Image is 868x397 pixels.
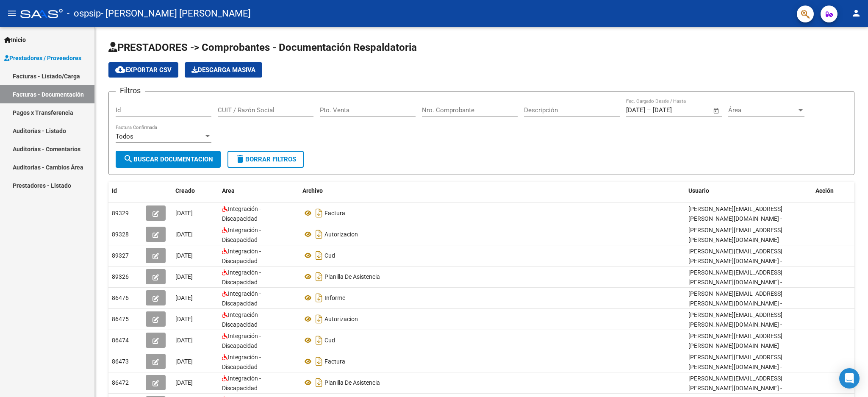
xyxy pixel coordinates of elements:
span: [PERSON_NAME][EMAIL_ADDRESS][PERSON_NAME][DOMAIN_NAME] - [PERSON_NAME] [PERSON_NAME] - [688,205,783,232]
span: Integración - Discapacidad [222,333,261,349]
span: Acción [815,187,834,194]
span: [DATE] [175,210,193,217]
span: PRESTADORES -> Comprobantes - Documentación Respaldatoria [108,42,417,53]
button: Exportar CSV [108,62,178,78]
datatable-header-cell: Id [108,182,142,200]
span: Área [728,106,797,114]
span: 89328 [112,231,129,238]
mat-icon: delete [235,154,245,164]
span: Integración - Discapacidad [222,227,261,243]
span: [DATE] [175,294,193,301]
datatable-header-cell: Usuario [685,182,812,200]
span: – [647,106,651,114]
i: Descargar documento [313,376,324,389]
span: Integración - Discapacidad [222,248,261,264]
span: [PERSON_NAME][EMAIL_ADDRESS][PERSON_NAME][DOMAIN_NAME] - [PERSON_NAME] [PERSON_NAME] - [688,248,783,274]
span: [DATE] [175,231,193,238]
i: Descargar documento [313,291,324,305]
span: [PERSON_NAME][EMAIL_ADDRESS][PERSON_NAME][DOMAIN_NAME] - [PERSON_NAME] [PERSON_NAME] - [688,290,783,316]
span: 86473 [112,358,129,365]
span: Usuario [688,187,709,194]
span: - ospsip [67,4,101,23]
span: Buscar Documentacion [123,155,213,163]
datatable-header-cell: Area [219,182,299,200]
span: [PERSON_NAME][EMAIL_ADDRESS][PERSON_NAME][DOMAIN_NAME] - [PERSON_NAME] [PERSON_NAME] - [688,333,783,359]
span: Creado [175,187,195,194]
span: [DATE] [175,358,193,365]
datatable-header-cell: Acción [812,182,854,200]
span: Autorizacion [324,231,358,238]
span: Id [112,187,117,194]
i: Descargar documento [313,228,324,241]
span: Factura [324,210,345,217]
span: [DATE] [175,379,193,386]
span: [PERSON_NAME][EMAIL_ADDRESS][PERSON_NAME][DOMAIN_NAME] - [PERSON_NAME] [PERSON_NAME] - [688,354,783,380]
span: Inicio [4,35,26,44]
span: Integración - Discapacidad [222,311,261,328]
span: Integración - Discapacidad [222,354,261,370]
span: Integración - Discapacidad [222,375,261,391]
span: Planilla De Asistencia [324,273,380,280]
span: 89329 [112,210,129,217]
h3: Filtros [116,85,145,97]
span: [DATE] [175,273,193,280]
span: 86475 [112,316,129,322]
input: Fecha fin [653,106,694,114]
i: Descargar documento [313,333,324,347]
span: Factura [324,358,345,365]
span: - [PERSON_NAME] [PERSON_NAME] [101,4,251,23]
span: [PERSON_NAME][EMAIL_ADDRESS][PERSON_NAME][DOMAIN_NAME] - [PERSON_NAME] [PERSON_NAME] - [688,227,783,253]
span: Integración - Discapacidad [222,290,261,307]
span: 89327 [112,252,129,259]
app-download-masive: Descarga masiva de comprobantes (adjuntos) [185,62,262,78]
datatable-header-cell: Archivo [299,182,685,200]
i: Descargar documento [313,206,324,220]
mat-icon: cloud_download [115,64,125,75]
span: Informe [324,294,345,301]
mat-icon: person [851,8,861,18]
span: [DATE] [175,316,193,322]
span: Cud [324,337,335,344]
span: Integración - Discapacidad [222,269,261,286]
span: 86474 [112,337,129,344]
span: Cud [324,252,335,259]
span: Exportar CSV [115,66,172,74]
span: 86476 [112,294,129,301]
i: Descargar documento [313,249,324,262]
span: Autorizacion [324,316,358,322]
button: Buscar Documentacion [116,151,221,168]
span: Integración - Discapacidad [222,205,261,222]
input: Fecha inicio [626,106,645,114]
span: Planilla De Asistencia [324,379,380,386]
i: Descargar documento [313,312,324,326]
span: Area [222,187,235,194]
span: Todos [116,133,133,140]
mat-icon: search [123,154,133,164]
datatable-header-cell: Creado [172,182,219,200]
span: [PERSON_NAME][EMAIL_ADDRESS][PERSON_NAME][DOMAIN_NAME] - [PERSON_NAME] [PERSON_NAME] - [688,269,783,295]
button: Descarga Masiva [185,62,262,78]
span: Descarga Masiva [191,66,255,74]
span: 86472 [112,379,129,386]
i: Descargar documento [313,355,324,368]
span: Borrar Filtros [235,155,296,163]
mat-icon: menu [7,8,17,18]
span: Archivo [302,187,323,194]
span: [DATE] [175,252,193,259]
span: [PERSON_NAME][EMAIL_ADDRESS][PERSON_NAME][DOMAIN_NAME] - [PERSON_NAME] [PERSON_NAME] - [688,311,783,338]
span: Prestadores / Proveedores [4,53,81,63]
i: Descargar documento [313,270,324,283]
span: [DATE] [175,337,193,344]
span: 89326 [112,273,129,280]
button: Open calendar [712,106,721,116]
div: Open Intercom Messenger [839,368,860,389]
button: Borrar Filtros [227,151,304,168]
